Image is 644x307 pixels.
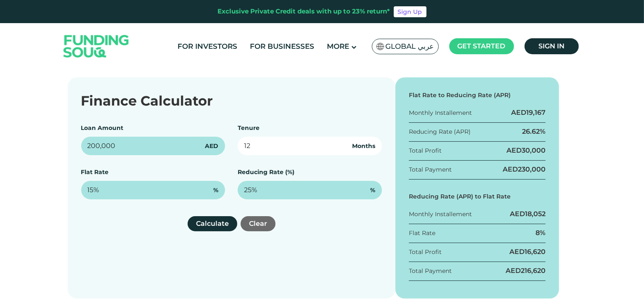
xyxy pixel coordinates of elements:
[409,146,442,155] div: Total Profit
[503,165,546,174] div: AED
[241,216,276,231] button: Clear
[394,6,427,17] a: Sign Up
[521,267,546,275] span: 216,620
[205,142,218,151] span: AED
[409,109,472,117] div: Monthly Installement
[525,38,579,54] a: Sign in
[175,40,239,53] a: For Investors
[525,210,546,218] span: 18,052
[376,43,384,50] img: SA Flag
[409,192,546,201] div: Reducing Rate (APR) to Flat Rate
[55,25,138,68] img: Logo
[510,209,546,219] div: AED
[518,165,546,173] span: 230,000
[522,127,546,136] div: 26.62%
[352,142,375,151] span: Months
[218,7,390,16] div: Exclusive Private Credit deals with up to 23% return*
[370,186,375,195] span: %
[522,146,546,154] span: 30,000
[81,168,109,176] label: Flat Rate
[506,266,546,275] div: AED
[409,91,546,100] div: Flat Rate to Reducing Rate (APR)
[525,248,546,256] span: 16,620
[81,91,382,111] div: Finance Calculator
[188,216,237,231] button: Calculate
[409,267,452,275] div: Total Payment
[248,40,316,53] a: For Businesses
[526,109,546,116] span: 19,167
[538,42,564,50] span: Sign in
[327,42,349,50] span: More
[238,168,294,176] label: Reducing Rate (%)
[409,165,452,174] div: Total Payment
[409,210,472,219] div: Monthly Installement
[509,247,546,257] div: AED
[213,186,218,195] span: %
[506,146,546,155] div: AED
[81,124,124,132] label: Loan Amount
[409,229,435,238] div: Flat Rate
[511,108,546,117] div: AED
[409,248,442,257] div: Total Profit
[409,127,471,136] div: Reducing Rate (APR)
[535,228,546,238] div: 8%
[238,124,260,132] label: Tenure
[386,42,434,51] span: Global عربي
[458,42,506,50] span: Get started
